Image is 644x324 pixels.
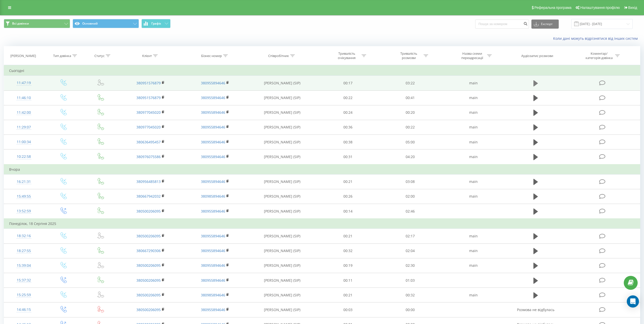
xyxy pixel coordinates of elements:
a: 380955894646 [201,81,225,85]
td: 00:38 [317,135,379,149]
td: main [441,90,506,105]
td: 00:41 [379,90,441,105]
a: 380955894646 [201,95,225,100]
td: [PERSON_NAME] (SIP) [247,258,317,273]
a: 380500206095 [136,209,161,214]
td: 00:31 [317,149,379,164]
td: 00:21 [317,229,379,243]
a: 380956485813 [136,179,161,184]
td: 00:00 [379,302,441,317]
td: 00:11 [317,273,379,288]
td: 01:03 [379,273,441,288]
td: 05:00 [379,135,441,149]
div: 11:42:00 [9,108,39,118]
td: 00:36 [317,120,379,135]
td: 00:19 [317,258,379,273]
td: 00:20 [379,105,441,120]
td: main [441,243,506,258]
td: main [441,135,506,149]
button: Графік [141,19,171,28]
td: main [441,76,506,90]
div: Клієнт [142,54,152,58]
td: 00:14 [317,204,379,219]
td: 00:22 [379,120,441,135]
div: Тип дзвінка [53,54,71,58]
a: 380500206095 [136,293,161,297]
td: main [441,258,506,273]
a: 380500206095 [136,307,161,312]
span: Розмова не відбулась [517,307,554,312]
td: [PERSON_NAME] (SIP) [247,288,317,302]
div: Тривалість розмови [395,51,422,60]
td: 00:26 [317,189,379,204]
td: [PERSON_NAME] (SIP) [247,302,317,317]
a: 380955894646 [201,307,225,312]
div: Статус [94,54,105,58]
a: 380955894646 [201,125,225,129]
a: 380977045020 [136,125,161,129]
td: 00:21 [317,288,379,302]
button: Всі дзвінки [4,19,70,28]
td: 02:00 [379,189,441,204]
span: Всі дзвінки [12,22,29,26]
div: [PERSON_NAME] [10,54,36,58]
div: 15:49:55 [9,192,39,201]
div: 18:32:16 [9,231,39,241]
td: [PERSON_NAME] (SIP) [247,243,317,258]
td: Сьогодні [4,66,640,76]
td: main [441,288,506,302]
div: Співробітник [268,54,289,58]
td: 02:30 [379,258,441,273]
a: Коли дані можуть відрізнятися вiд інших систем [553,36,640,41]
div: 11:29:07 [9,122,39,132]
td: Понеділок, 18 Серпня 2025 [4,219,640,229]
td: 02:04 [379,243,441,258]
td: main [441,105,506,120]
div: Open Intercom Messenger [627,295,639,308]
td: 02:17 [379,229,441,243]
a: 380976075586 [136,154,161,159]
div: 16:21:31 [9,177,39,187]
button: Основний [73,19,139,28]
td: 00:21 [317,174,379,189]
a: 380955894646 [201,278,225,283]
a: 380500206095 [136,278,161,283]
a: 380955894646 [201,263,225,268]
td: 00:17 [317,76,379,90]
a: 380951576879 [136,81,161,85]
td: [PERSON_NAME] (SIP) [247,76,317,90]
td: Вчора [4,164,640,175]
a: 380955894646 [201,179,225,184]
a: 380977045020 [136,110,161,115]
div: Тривалість очікування [333,51,360,60]
div: 18:27:55 [9,246,39,256]
div: 10:22:58 [9,152,39,162]
td: [PERSON_NAME] (SIP) [247,120,317,135]
a: 380955894646 [201,110,225,115]
div: 11:47:19 [9,78,39,88]
td: [PERSON_NAME] (SIP) [247,189,317,204]
td: [PERSON_NAME] (SIP) [247,135,317,149]
span: Графік [151,22,161,25]
div: Бізнес номер [201,54,222,58]
div: 15:25:59 [9,290,39,300]
div: Аудіозапис розмови [521,54,553,58]
a: 380985894646 [201,194,225,199]
a: 380985894646 [201,293,225,297]
td: main [441,149,506,164]
td: main [441,174,506,189]
td: 00:32 [379,288,441,302]
div: 15:37:32 [9,275,39,285]
a: 380636495457 [136,140,161,144]
td: 04:20 [379,149,441,164]
a: 380955894646 [201,248,225,253]
td: 03:22 [379,76,441,90]
div: 15:39:04 [9,261,39,271]
div: 11:00:34 [9,137,39,147]
div: Коментар/категорія дзвінка [584,51,614,60]
td: 03:08 [379,174,441,189]
td: [PERSON_NAME] (SIP) [247,174,317,189]
td: [PERSON_NAME] (SIP) [247,149,317,164]
td: [PERSON_NAME] (SIP) [247,273,317,288]
div: 14:46:15 [9,305,39,315]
